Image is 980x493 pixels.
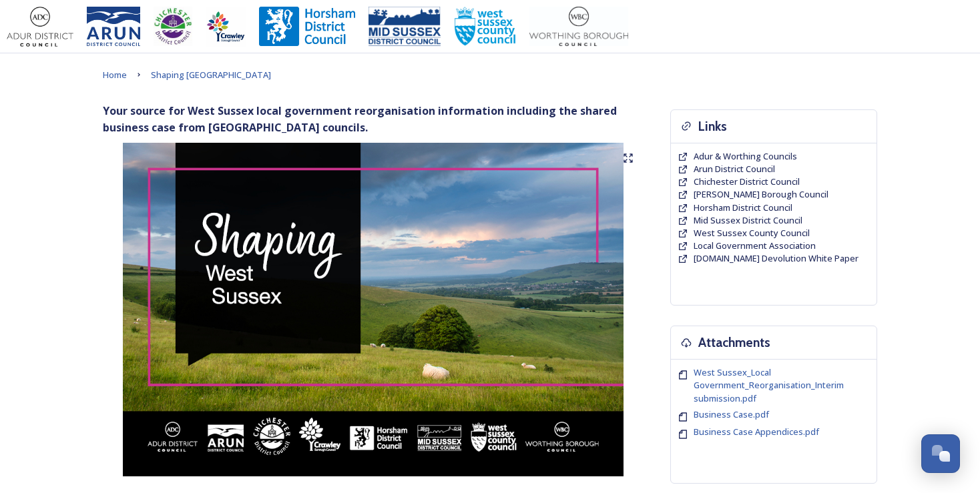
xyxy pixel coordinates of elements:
span: Local Government Association [694,239,816,252]
a: Local Government Association [694,239,816,252]
img: Adur%20logo%20%281%29.jpeg [7,7,73,47]
span: West Sussex_Local Government_Reorganisation_Interim submission.pdf [694,366,844,404]
span: Mid Sussex District Council [694,214,802,226]
span: Shaping [GEOGRAPHIC_DATA] [151,69,271,81]
a: West Sussex County Council [694,227,810,239]
img: Horsham%20DC%20Logo.jpg [259,7,355,47]
img: Crawley%20BC%20logo.jpg [206,7,246,47]
span: [PERSON_NAME] Borough Council [694,188,828,200]
a: Horsham District Council [694,201,792,214]
button: Open Chat [921,434,960,473]
a: [PERSON_NAME] Borough Council [694,188,828,201]
img: Arun%20District%20Council%20logo%20blue%20CMYK.jpg [87,7,140,47]
a: Adur & Worthing Councils [694,150,797,163]
span: Business Case.pdf [694,408,769,420]
a: Mid Sussex District Council [694,214,802,227]
img: 150ppimsdc%20logo%20blue.png [369,7,441,47]
span: Business Case Appendices.pdf [694,426,819,438]
a: Home [103,67,127,83]
img: Worthing_Adur%20%281%29.jpg [529,7,628,47]
h3: Links [698,117,727,136]
img: CDC%20Logo%20-%20you%20may%20have%20a%20better%20version.jpg [154,7,192,47]
a: [DOMAIN_NAME] Devolution White Paper [694,252,859,265]
span: Arun District Council [694,163,775,175]
span: Chichester District Council [694,175,800,187]
span: Home [103,69,127,81]
span: West Sussex County Council [694,227,810,239]
img: WSCCPos-Spot-25mm.jpg [454,7,517,47]
strong: Your source for West Sussex local government reorganisation information including the shared busi... [103,103,617,135]
h3: Attachments [698,333,770,352]
a: Arun District Council [694,163,775,175]
a: Chichester District Council [694,175,800,188]
a: Shaping [GEOGRAPHIC_DATA] [151,67,271,83]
